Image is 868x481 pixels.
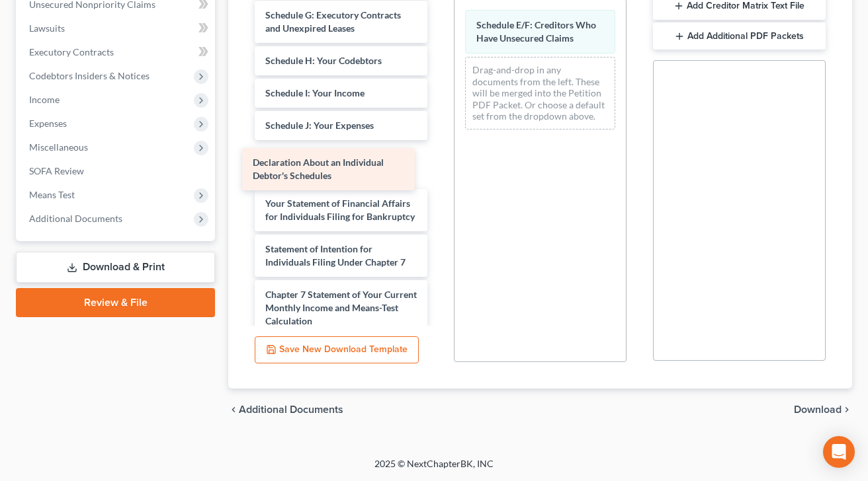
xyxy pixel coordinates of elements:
span: Chapter 7 Statement of Your Current Monthly Income and Means-Test Calculation [265,289,417,326]
a: Executory Contracts [19,40,215,64]
span: Lawsuits [29,22,65,34]
span: SOFA Review [29,165,84,176]
span: Income [29,94,60,105]
span: Codebtors Insiders & Notices [29,70,150,81]
span: Schedule J: Your Expenses [265,120,374,131]
button: Save New Download Template [255,336,419,364]
span: Schedule H: Your Codebtors [265,55,382,66]
a: Download & Print [16,252,215,283]
div: Drag-and-drop in any documents from the left. These will be merged into the Petition PDF Packet. ... [465,57,615,129]
span: Download [794,404,842,415]
span: Statement of Intention for Individuals Filing Under Chapter 7 [265,243,406,268]
span: Schedule I: Your Income [265,87,365,98]
div: 2025 © NextChapterBK, INC [57,457,811,481]
a: Lawsuits [19,17,215,40]
button: Add Additional PDF Packets [653,22,826,50]
span: Means Test [29,189,75,200]
span: Expenses [29,118,67,129]
span: Executory Contracts [29,46,114,57]
button: Download chevron_right [794,404,852,415]
span: Schedule E/F: Creditors Who Have Unsecured Claims [476,19,596,44]
span: Declaration About an Individual Debtor's Schedules [253,157,384,181]
span: Your Statement of Financial Affairs for Individuals Filing for Bankruptcy [265,198,415,222]
a: chevron_left Additional Documents [228,404,343,415]
i: chevron_left [228,404,239,415]
span: Miscellaneous [29,141,88,153]
a: SOFA Review [19,159,215,183]
span: Additional Documents [239,404,343,415]
span: Additional Documents [29,213,122,224]
i: chevron_right [842,404,852,415]
span: Schedule G: Executory Contracts and Unexpired Leases [265,9,401,34]
div: Open Intercom Messenger [823,436,855,468]
a: Review & File [16,288,215,317]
